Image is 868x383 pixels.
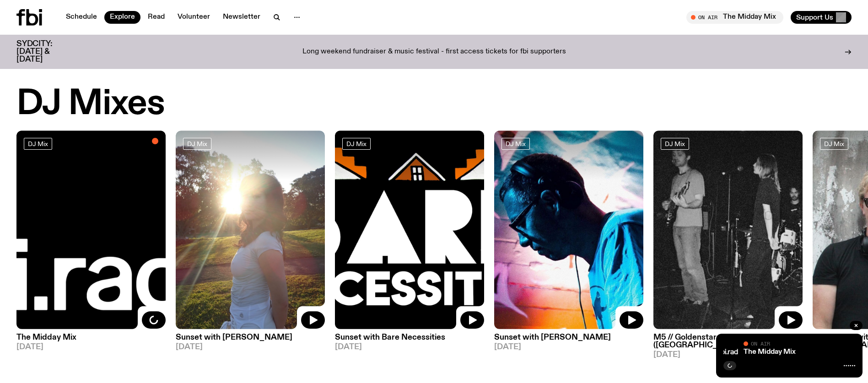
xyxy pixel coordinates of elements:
[142,11,170,24] a: Read
[187,140,207,147] span: DJ Mix
[744,348,796,356] a: The Midday Mix
[791,11,852,24] button: Support Us
[60,11,102,24] a: Schedule
[28,140,48,147] span: DJ Mix
[686,11,783,24] button: On AirThe Midday Mix
[796,13,833,21] span: Support Us
[653,351,803,359] span: [DATE]
[342,138,371,150] a: DJ Mix
[16,329,166,351] a: The Midday Mix[DATE]
[506,140,526,147] span: DJ Mix
[176,343,325,351] span: [DATE]
[494,329,643,351] a: Sunset with [PERSON_NAME][DATE]
[104,11,140,24] a: Explore
[16,87,164,121] h2: DJ Mixes
[176,329,325,351] a: Sunset with [PERSON_NAME][DATE]
[751,341,770,346] span: On Air
[217,11,266,24] a: Newsletter
[494,343,643,351] span: [DATE]
[824,140,844,147] span: DJ Mix
[16,40,75,63] h3: SYDCITY: [DATE] & [DATE]
[183,138,211,150] a: DJ Mix
[494,131,643,329] img: Simon Caldwell stands side on, looking downwards. He has headphones on. Behind him is a brightly ...
[24,138,52,150] a: DJ Mix
[820,138,848,150] a: DJ Mix
[335,343,484,351] span: [DATE]
[335,334,484,341] h3: Sunset with Bare Necessities
[661,138,689,150] a: DJ Mix
[335,131,484,329] img: Bare Necessities
[501,138,530,150] a: DJ Mix
[653,334,803,349] h3: M5 // Goldenstar ([GEOGRAPHIC_DATA])
[16,334,166,341] h3: The Midday Mix
[302,48,566,56] p: Long weekend fundraiser & music festival - first access tickets for fbi supporters
[665,140,685,147] span: DJ Mix
[346,140,367,147] span: DJ Mix
[335,329,484,351] a: Sunset with Bare Necessities[DATE]
[16,343,166,351] span: [DATE]
[176,334,325,341] h3: Sunset with [PERSON_NAME]
[494,334,643,341] h3: Sunset with [PERSON_NAME]
[653,329,803,359] a: M5 // Goldenstar ([GEOGRAPHIC_DATA])[DATE]
[172,11,216,24] a: Volunteer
